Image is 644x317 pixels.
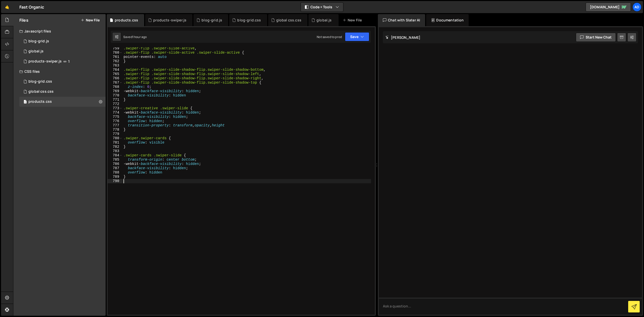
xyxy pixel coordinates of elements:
[28,39,49,44] div: blog-grid.js
[316,18,332,23] div: global.js
[108,72,123,76] div: 765
[108,89,123,93] div: 769
[276,18,301,23] div: global css.css
[115,18,138,23] div: products.css
[108,59,123,63] div: 762
[108,175,123,179] div: 789
[19,56,106,66] div: 17318/48398.js
[1,1,13,13] a: 🤙
[28,59,62,64] div: products-swiper.js
[108,166,123,170] div: 787
[108,140,123,145] div: 781
[108,46,123,51] div: 759
[108,136,123,140] div: 780
[108,85,123,89] div: 768
[108,153,123,158] div: 784
[108,115,123,119] div: 775
[108,170,123,175] div: 788
[108,93,123,98] div: 770
[385,35,420,40] h2: [PERSON_NAME]
[108,68,123,72] div: 764
[81,18,100,22] button: New File
[108,63,123,68] div: 763
[108,149,123,153] div: 783
[13,26,106,36] div: Javascript files
[108,81,123,85] div: 767
[345,32,369,41] button: Save
[13,66,106,77] div: CSS files
[108,51,123,55] div: 760
[123,35,147,39] div: Saved
[237,18,261,23] div: blog-grid.css
[19,4,44,10] div: Fast Organic
[426,14,469,26] div: Documentation
[108,102,123,106] div: 772
[108,119,123,123] div: 776
[108,179,123,183] div: 790
[68,59,70,63] span: 1
[153,18,186,23] div: products-swiper.js
[24,100,27,104] span: 1
[108,98,123,102] div: 771
[202,18,222,23] div: blog-grid.js
[19,17,28,23] h2: Files
[28,99,52,104] div: products.css
[108,106,123,111] div: 773
[317,35,342,39] div: Not saved to prod
[108,162,123,166] div: 786
[586,3,631,12] a: [DOMAIN_NAME]
[108,132,123,136] div: 779
[343,18,364,23] div: New File
[19,87,106,97] div: 17318/48054.css
[108,128,123,132] div: 778
[132,35,147,39] div: 1 hour ago
[19,36,106,46] div: 17318/48332.js
[108,55,123,59] div: 761
[19,97,106,107] div: products.css
[378,14,425,26] div: Chat with Slater AI
[19,46,106,56] div: 17318/48055.js
[28,49,44,54] div: global.js
[28,89,54,94] div: global css.css
[108,76,123,81] div: 766
[576,33,616,42] button: Start new chat
[301,3,343,12] button: Code + Tools
[19,77,106,87] div: 17318/48331.css
[108,158,123,162] div: 785
[108,123,123,128] div: 777
[632,3,641,12] a: ad
[28,79,52,84] div: blog-grid.css
[108,111,123,115] div: 774
[108,145,123,149] div: 782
